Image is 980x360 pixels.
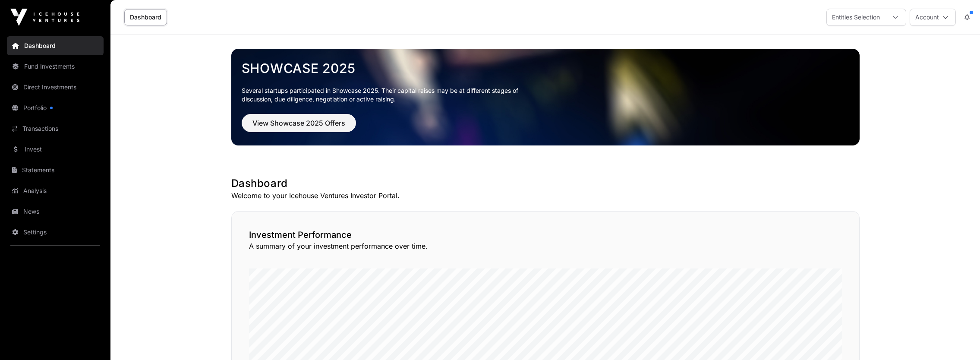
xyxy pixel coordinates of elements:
[910,9,956,26] button: Account
[242,123,356,131] a: View Showcase 2025 Offers
[231,49,860,145] img: Showcase 2025
[242,86,532,104] p: Several startups participated in Showcase 2025. Their capital raises may be at different stages o...
[124,9,167,25] a: Dashboard
[252,118,345,128] span: View Showcase 2025 Offers
[7,202,104,221] a: News
[827,9,885,25] div: Entities Selection
[242,114,356,132] button: View Showcase 2025 Offers
[249,241,842,251] p: A summary of your investment performance over time.
[7,78,104,97] a: Direct Investments
[231,177,860,190] h1: Dashboard
[7,119,104,138] a: Transactions
[7,36,104,55] a: Dashboard
[242,60,849,76] a: Showcase 2025
[10,9,79,26] img: Icehouse Ventures Logo
[7,223,104,242] a: Settings
[7,98,104,117] a: Portfolio
[7,57,104,76] a: Fund Investments
[231,190,860,201] p: Welcome to your Icehouse Ventures Investor Portal.
[249,229,842,241] h2: Investment Performance
[7,140,104,159] a: Invest
[7,161,104,180] a: Statements
[7,181,104,200] a: Analysis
